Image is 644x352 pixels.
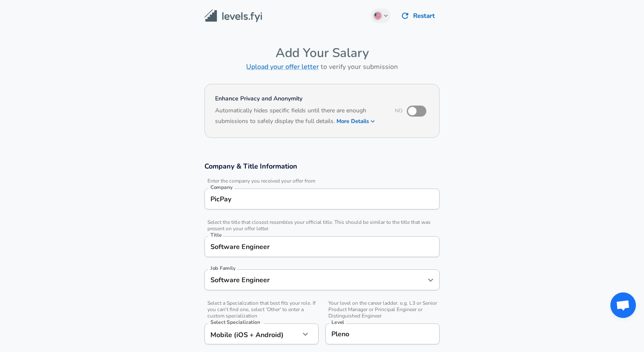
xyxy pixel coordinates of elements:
img: Levels.fyi [204,9,262,23]
h4: Enhance Privacy and Anonymity [215,94,383,103]
input: Software Engineer [208,273,423,286]
label: Job Family [210,266,236,271]
input: Google [208,192,436,206]
label: Company [210,185,233,190]
button: More Details [336,115,376,127]
label: Title [210,232,221,238]
img: English (US) [374,12,381,19]
span: Your level on the career ladder. e.g. L3 or Senior Product Manager or Principal Engineer or Disti... [325,300,440,319]
label: Select Specialization [210,320,260,325]
div: Bate-papo aberto [610,292,636,318]
span: Enter the company you received your offer from [204,178,440,184]
label: Level [331,320,344,325]
input: Software Engineer [208,240,436,253]
button: Open [425,274,437,286]
h6: Automatically hides specific fields until there are enough submissions to safely display the full... [215,106,383,127]
a: Upload your offer letter [246,62,319,72]
input: L3 [329,327,436,341]
span: Select the title that closest resembles your official title. This should be similar to the title ... [204,219,440,232]
button: Restart [397,7,440,25]
h4: Add Your Salary [204,45,440,61]
h6: to verify your submission [204,61,440,73]
span: No [395,107,402,114]
div: Mobile (iOS + Android) [204,323,300,344]
h3: Company & Title Information [204,161,440,171]
button: English (US) [371,9,391,23]
span: Select a Specialization that best fits your role. If you can't find one, select 'Other' to enter ... [204,300,319,319]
